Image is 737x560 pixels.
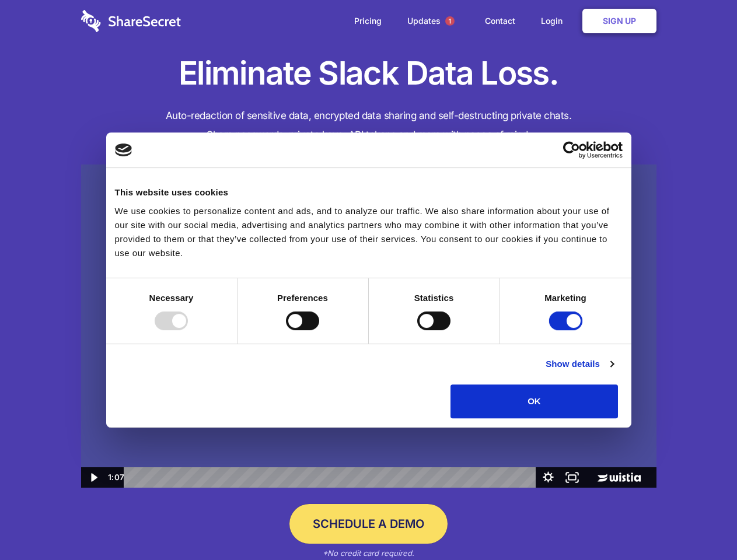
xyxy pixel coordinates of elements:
[81,467,105,488] button: Play Video
[343,3,393,39] a: Pricing
[546,357,613,371] a: Show details
[81,106,656,145] h4: Auto-redaction of sensitive data, encrypted data sharing and self-destructing private chats. Shar...
[115,204,623,260] div: We use cookies to personalize content and ads, and to analyze our traffic. We also share informat...
[81,52,656,94] h1: Eliminate Slack Data Loss.
[81,10,181,32] img: logo-wordmark-white-trans-d4663122ce5f474addd5e946df7df03e33cb6a1c49d2221995e7729f52c070b2.svg
[115,185,623,199] div: This website uses cookies
[323,548,414,558] em: *No credit card required.
[277,293,328,303] strong: Preferences
[560,467,584,488] button: Fullscreen
[679,502,723,546] iframe: Drift Widget Chat Controller
[521,141,623,159] a: Usercentrics Cookiebot - opens in a new window
[289,504,448,544] a: Schedule a Demo
[81,164,656,488] img: Sharesecret
[544,293,586,303] strong: Marketing
[445,16,455,26] span: 1
[536,467,560,488] button: Show settings menu
[584,467,656,488] a: Wistia Logo -- Learn More
[115,143,132,156] img: logo
[133,467,530,488] div: Playbar
[149,293,194,303] strong: Necessary
[473,3,527,39] a: Contact
[582,9,656,33] a: Sign Up
[529,3,580,39] a: Login
[414,293,454,303] strong: Statistics
[450,384,618,418] button: OK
